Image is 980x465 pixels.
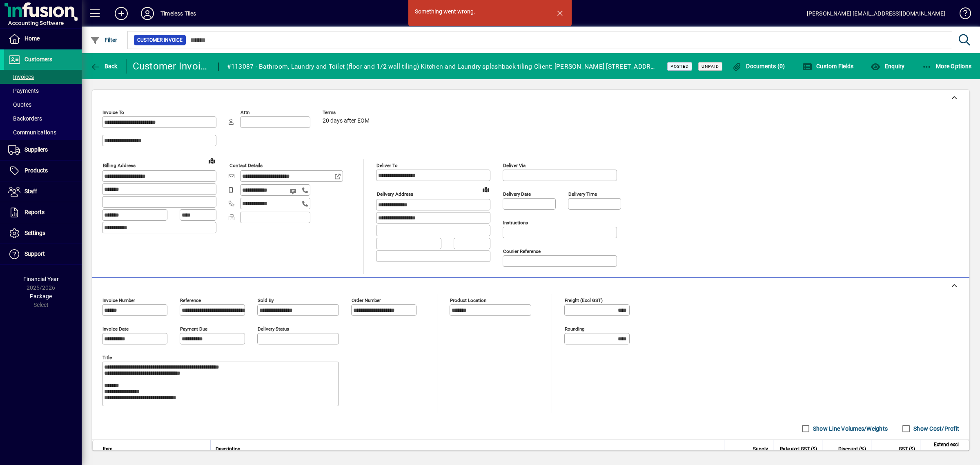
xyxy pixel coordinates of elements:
[24,35,40,42] span: Home
[216,445,241,454] span: Description
[102,355,112,360] mat-label: Title
[376,163,398,168] mat-label: Deliver To
[503,163,526,168] mat-label: Deliver via
[568,191,597,197] mat-label: Delivery time
[134,6,160,21] button: Profile
[450,297,486,303] mat-label: Product location
[4,125,82,139] a: Communications
[838,445,866,454] span: Discount (%)
[912,425,959,433] label: Show Cost/Profit
[925,440,959,458] span: Extend excl GST ($)
[24,146,48,153] span: Suppliers
[730,59,787,74] button: Documents (0)
[102,297,135,303] mat-label: Invoice number
[90,37,118,43] span: Filter
[4,181,82,202] a: Staff
[24,167,48,174] span: Products
[284,181,304,201] button: Send SMS
[133,60,210,73] div: Customer Invoice
[802,63,854,69] span: Custom Fields
[258,297,274,303] mat-label: Sold by
[565,297,603,303] mat-label: Freight (excl GST)
[258,326,289,332] mat-label: Delivery status
[871,63,904,69] span: Enquiry
[503,191,531,197] mat-label: Delivery date
[4,29,82,49] a: Home
[8,101,31,108] span: Quotes
[30,293,52,300] span: Package
[103,445,113,454] span: Item
[180,297,201,303] mat-label: Reference
[24,188,37,194] span: Staff
[102,326,129,332] mat-label: Invoice date
[23,276,59,282] span: Financial Year
[4,244,82,264] a: Support
[323,110,372,115] span: Terms
[702,64,719,69] span: Unpaid
[24,56,52,63] span: Customers
[88,59,120,74] button: Back
[8,87,39,94] span: Payments
[227,60,657,73] div: #113087 - Bathroom, Laundry and Toilet (floor and 1/2 wall tiling) Kitchen and Laundry splashback...
[565,326,584,332] mat-label: Rounding
[753,445,768,454] span: Supply
[811,425,888,433] label: Show Line Volumes/Weights
[88,33,120,47] button: Filter
[922,63,972,69] span: More Options
[4,161,82,181] a: Products
[241,110,249,115] mat-label: Attn
[899,445,915,454] span: GST ($)
[82,59,127,74] app-page-header-button: Back
[4,70,82,84] a: Invoices
[323,118,370,124] span: 20 days after EOM
[180,326,207,332] mat-label: Payment due
[4,98,82,112] a: Quotes
[503,220,528,226] mat-label: Instructions
[732,63,785,69] span: Documents (0)
[4,140,82,160] a: Suppliers
[953,2,970,28] a: Knowledge Base
[24,209,45,215] span: Reports
[920,59,974,74] button: More Options
[137,36,183,44] span: Customer Invoice
[8,74,34,80] span: Invoices
[4,202,82,223] a: Reports
[4,223,82,244] a: Settings
[108,6,134,21] button: Add
[503,248,541,254] mat-label: Courier Reference
[670,64,689,69] span: Posted
[90,63,118,69] span: Back
[479,183,492,196] a: View on map
[160,7,196,20] div: Timeless Tiles
[8,115,42,122] span: Backorders
[4,112,82,125] a: Backorders
[4,84,82,98] a: Payments
[8,129,56,136] span: Communications
[780,445,817,454] span: Rate excl GST ($)
[205,154,218,167] a: View on map
[869,59,906,74] button: Enquiry
[352,297,381,303] mat-label: Order number
[24,230,45,236] span: Settings
[807,7,945,20] div: [PERSON_NAME] [EMAIL_ADDRESS][DOMAIN_NAME]
[24,250,45,257] span: Support
[102,110,124,115] mat-label: Invoice To
[800,59,856,74] button: Custom Fields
